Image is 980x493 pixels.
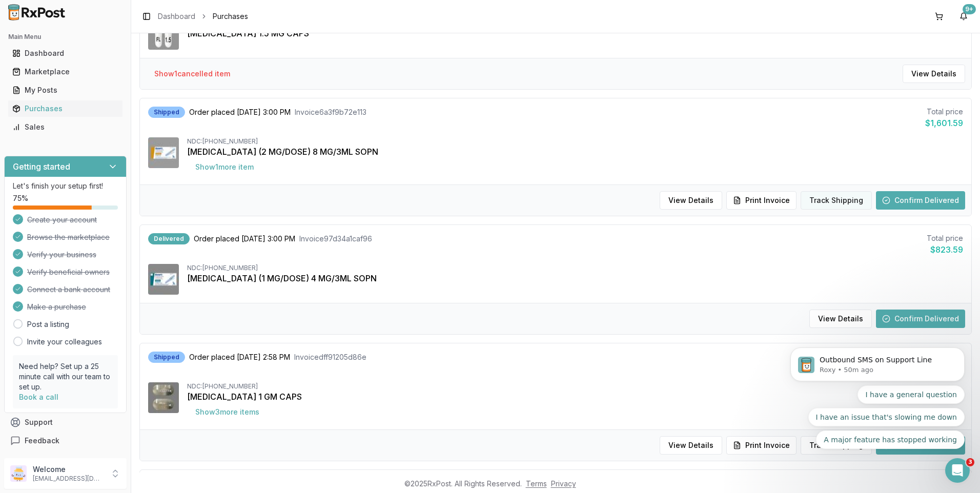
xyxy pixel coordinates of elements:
[187,264,963,272] div: NDC: [PHONE_NUMBER]
[187,382,963,391] div: NDC: [PHONE_NUMBER]
[27,302,86,312] span: Make a purchase
[927,243,963,256] div: $823.59
[27,284,110,295] span: Connect a bank account
[12,67,118,77] div: Marketplace
[801,191,872,210] button: Track Shipping
[12,122,118,132] div: Sales
[148,352,185,363] div: Shipped
[12,85,118,95] div: My Posts
[13,160,70,173] h3: Getting started
[19,361,112,392] p: Need help? Set up a 25 minute call with our team to set up.
[146,65,238,83] button: Show1cancelled item
[526,479,547,488] a: Terms
[4,432,127,450] button: Feedback
[299,234,372,244] span: Invoice 97d34a1caf96
[148,107,185,118] div: Shipped
[187,137,963,146] div: NDC: [PHONE_NUMBER]
[27,215,97,225] span: Create your account
[27,250,96,260] span: Verify your business
[27,267,110,277] span: Verify beneficial owners
[27,232,110,242] span: Browse the marketplace
[4,119,127,135] button: Sales
[4,4,70,20] img: RxPost Logo
[295,107,366,117] span: Invoice 6a3f9b72e113
[963,4,976,14] div: 9+
[966,458,974,466] span: 3
[927,233,963,243] div: Total price
[187,146,963,158] div: [MEDICAL_DATA] (2 MG/DOSE) 8 MG/3ML SOPN
[13,181,118,191] p: Let's finish your setup first!
[4,100,127,117] button: Purchases
[27,337,102,347] a: Invite your colleagues
[189,352,290,362] span: Order placed [DATE] 2:58 PM
[148,19,179,50] img: Vraylar 1.5 MG CAPS
[213,11,248,22] span: Purchases
[33,475,104,483] p: [EMAIL_ADDRESS][DOMAIN_NAME]
[148,264,179,295] img: Ozempic (1 MG/DOSE) 4 MG/3ML SOPN
[187,272,963,284] div: [MEDICAL_DATA] (1 MG/DOSE) 4 MG/3ML SOPN
[187,158,262,176] button: Show1more item
[158,11,195,22] a: Dashboard
[33,464,104,475] p: Welcome
[660,436,722,455] button: View Details
[660,191,722,210] button: View Details
[19,393,58,401] a: Book a call
[189,107,291,117] span: Order placed [DATE] 3:00 PM
[148,233,190,244] div: Delivered
[726,191,797,210] button: Print Invoice
[4,45,127,61] button: Dashboard
[925,107,963,117] div: Total price
[25,436,59,446] span: Feedback
[726,436,797,455] button: Print Invoice
[551,479,576,488] a: Privacy
[955,8,972,25] button: 9+
[809,310,872,328] button: View Details
[903,65,965,83] button: View Details
[148,137,179,168] img: Ozempic (2 MG/DOSE) 8 MG/3ML SOPN
[4,82,127,98] button: My Posts
[8,33,122,41] h2: Main Menu
[10,465,27,482] img: User avatar
[148,382,179,413] img: Vascepa 1 GM CAPS
[925,117,963,129] div: $1,601.59
[945,458,970,483] iframe: Intercom live chat
[4,413,127,432] button: Support
[876,191,965,210] button: Confirm Delivered
[187,403,268,421] button: Show3more items
[8,99,122,118] a: Purchases
[8,118,122,136] a: Sales
[8,63,122,81] a: Marketplace
[8,44,122,63] a: Dashboard
[775,332,980,465] iframe: Intercom notifications message
[194,234,295,244] span: Order placed [DATE] 3:00 PM
[187,27,963,39] div: [MEDICAL_DATA] 1.5 MG CAPS
[4,64,127,80] button: Marketplace
[12,104,118,114] div: Purchases
[27,319,69,330] a: Post a listing
[13,193,28,203] span: 75 %
[8,81,122,99] a: My Posts
[12,48,118,58] div: Dashboard
[158,11,248,22] nav: breadcrumb
[187,391,963,403] div: [MEDICAL_DATA] 1 GM CAPS
[876,310,965,328] button: Confirm Delivered
[294,352,366,362] span: Invoice dff91205d86e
